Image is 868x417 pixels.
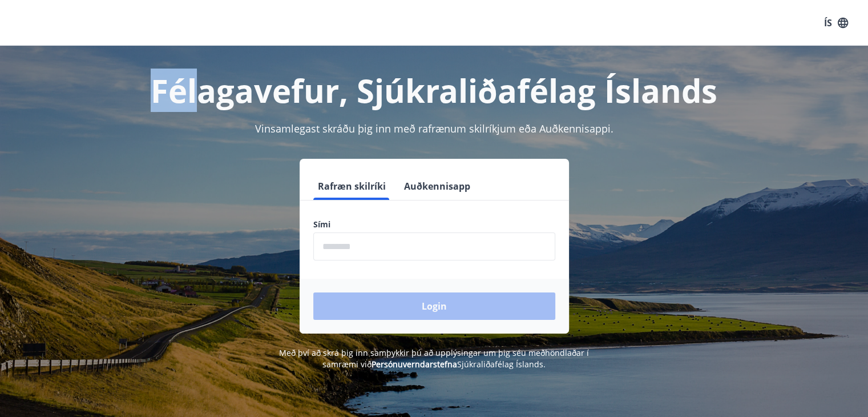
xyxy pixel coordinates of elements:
[372,359,457,370] a: Persónuverndarstefna
[818,13,854,33] button: ÍS
[37,69,831,112] h1: Félagavefur, Sjúkraliðafélag Íslands
[313,173,390,200] button: Rafræn skilríki
[279,347,589,370] span: Með því að skrá þig inn samþykkir þú að upplýsingar um þig séu meðhöndlaðar í samræmi við Sjúkral...
[399,173,475,200] button: Auðkennisapp
[313,219,555,230] label: Sími
[255,122,613,135] span: Vinsamlegast skráðu þig inn með rafrænum skilríkjum eða Auðkennisappi.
